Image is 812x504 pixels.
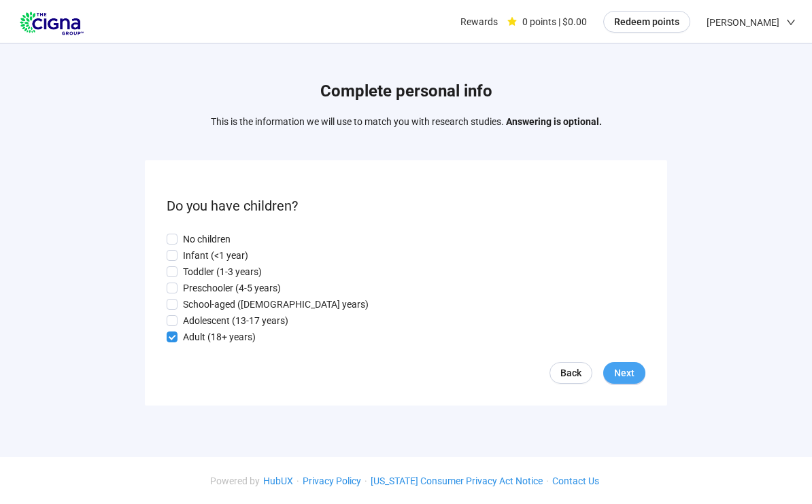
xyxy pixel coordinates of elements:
[603,362,645,384] button: Next
[786,18,796,27] span: down
[183,281,281,295] p: Preschooler (4-5 years)
[707,1,779,44] span: [PERSON_NAME]
[614,14,679,29] span: Redeem points
[183,232,231,247] p: No children
[183,264,262,279] p: Toddler (1-3 years)
[210,475,260,486] span: Powered by
[183,297,369,312] p: School-aged ([DEMOGRAPHIC_DATA] years)
[211,114,602,129] p: This is the information we will use to match you with research studies.
[299,475,365,486] a: Privacy Policy
[549,475,603,486] a: Contact Us
[211,79,602,105] h1: Complete personal info
[614,365,635,380] span: Next
[183,329,256,344] p: Adult (18+ years)
[603,11,690,33] button: Redeem points
[167,196,645,217] p: Do you have children?
[560,365,581,380] span: Back
[183,248,248,263] p: Infant (<1 year)
[549,362,592,384] a: Back
[260,475,297,486] a: HubUX
[507,17,517,26] span: star
[210,473,603,488] div: · · ·
[506,116,602,127] strong: Answering is optional.
[367,475,546,486] a: [US_STATE] Consumer Privacy Act Notice
[183,313,288,328] p: Adolescent (13-17 years)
